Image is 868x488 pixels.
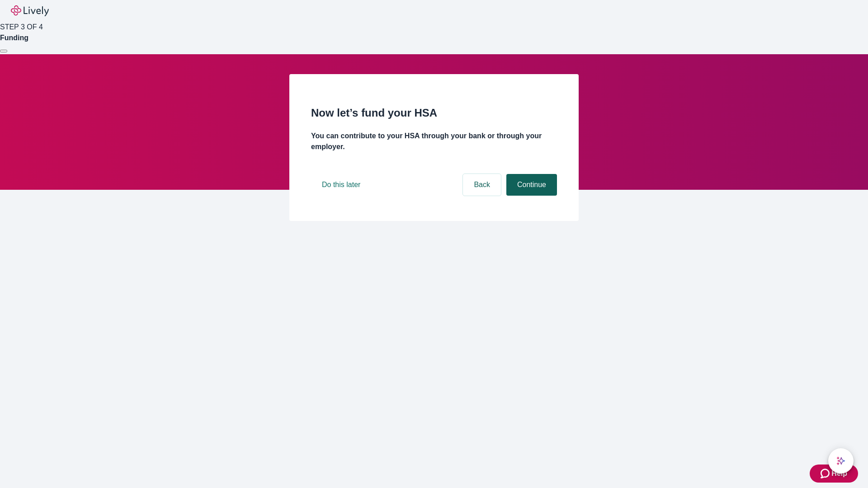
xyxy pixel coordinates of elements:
h2: Now let’s fund your HSA [311,105,557,121]
svg: Lively AI Assistant [836,456,845,465]
span: Help [831,468,847,479]
button: chat [828,448,854,474]
svg: Zendesk support icon [821,468,831,479]
button: Do this later [311,174,371,196]
h4: You can contribute to your HSA through your bank or through your employer. [311,131,557,152]
button: Zendesk support iconHelp [810,465,858,483]
img: Lively [11,5,49,16]
button: Continue [506,174,557,196]
button: Back [463,174,501,196]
